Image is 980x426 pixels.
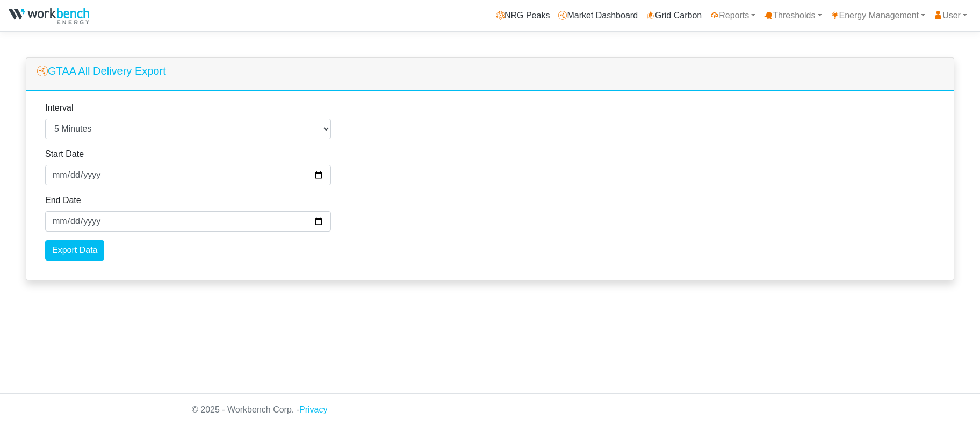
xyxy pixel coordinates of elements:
label: End Date [45,194,81,207]
div: © 2025 - Workbench Corp. - [184,394,796,426]
a: Energy Management [826,5,930,26]
label: Interval [45,102,73,114]
h5: GTAA All Delivery Export [37,64,166,77]
label: Start Date [45,148,84,161]
a: NRG Peaks [492,5,554,26]
a: Reports [706,5,760,26]
input: Export Data [45,240,104,261]
img: NRGPeaks.png [9,8,89,24]
a: Market Dashboard [554,5,642,26]
a: Thresholds [760,5,826,26]
a: Grid Carbon [642,5,706,26]
a: Privacy [299,405,327,414]
a: User [929,5,971,26]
